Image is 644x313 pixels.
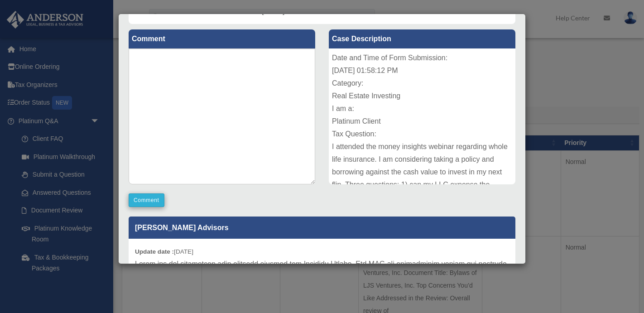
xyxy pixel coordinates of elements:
button: Comment [129,193,164,207]
div: Date and Time of Form Submission: [DATE] 01:58:12 PM Category: Real Estate Investing I am a: Plat... [329,48,515,184]
label: Comment [129,29,315,48]
label: Case Description [329,29,515,48]
small: [DATE] [135,248,193,255]
p: [PERSON_NAME] Advisors [129,217,515,239]
b: Update date : [135,248,174,255]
